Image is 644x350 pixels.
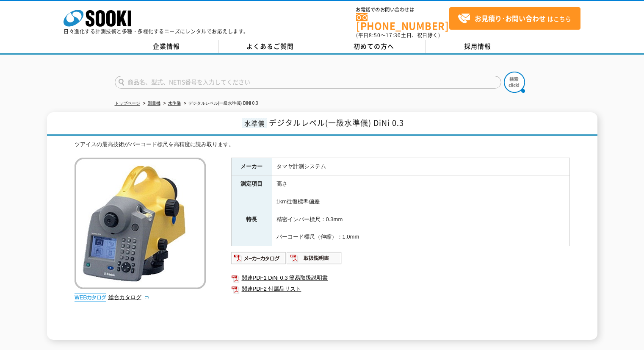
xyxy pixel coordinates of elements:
a: 関連PDF2 付属品リスト [231,283,570,294]
a: 測量機 [148,101,160,106]
td: 高さ [272,175,569,193]
a: 水準儀 [168,101,181,106]
span: 8:50 [369,31,381,39]
a: メーカーカタログ [231,257,287,263]
span: お電話でのお問い合わせは [356,7,449,12]
strong: お見積り･お問い合わせ [475,13,546,23]
span: 初めての方へ [354,42,394,51]
li: デジタルレベル(一級水準儀) DiNi 0.3 [182,99,258,108]
td: 1km往復標準偏差 精密インバー標尺：0.3mm バーコード標尺（伸縮）：1.0mm [272,193,569,246]
a: 初めての方へ [322,40,426,53]
input: 商品名、型式、NETIS番号を入力してください [115,76,501,89]
span: (平日 ～ 土日、祝日除く) [356,31,440,39]
a: 採用情報 [426,40,530,53]
div: ツアイスの最高技術がバーコード標尺を高精度に読み取ります。 [75,140,570,149]
th: 特長 [231,193,272,246]
span: デジタルレベル(一級水準儀) DiNi 0.3 [269,117,404,128]
a: よくあるご質問 [218,40,322,53]
a: [PHONE_NUMBER] [356,13,449,31]
img: btn_search.png [504,72,525,93]
td: タマヤ計測システム [272,158,569,175]
img: メーカーカタログ [231,251,287,265]
img: webカタログ [75,293,106,302]
a: 総合カタログ [108,294,150,300]
a: お見積り･お問い合わせはこちら [449,7,580,30]
a: 関連PDF1 DiNi 0.3 簡易取扱説明書 [231,272,570,283]
span: はこちら [458,12,571,25]
a: トップページ [115,101,140,106]
img: 取扱説明書 [287,251,342,265]
th: 測定項目 [231,175,272,193]
th: メーカー [231,158,272,175]
span: 17:30 [386,31,401,39]
p: 日々進化する計測技術と多種・多様化するニーズにレンタルでお応えします。 [64,29,249,34]
a: 取扱説明書 [287,257,342,263]
a: 企業情報 [115,40,218,53]
span: 水準儀 [242,118,267,128]
img: デジタルレベル(一級水準儀) DiNi 0.3 [75,158,206,289]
